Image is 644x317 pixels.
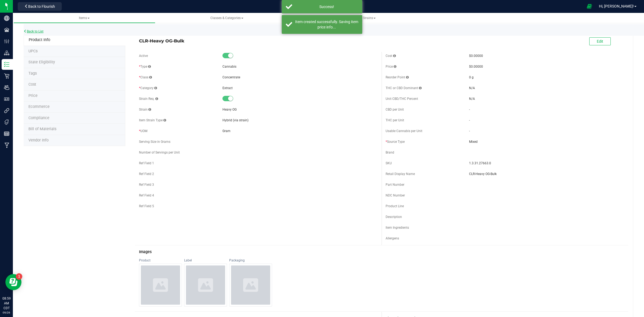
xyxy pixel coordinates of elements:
[4,143,9,148] inline-svg: Manufacturing
[386,75,409,79] span: Reorder Point
[139,65,151,68] span: Type
[28,49,38,53] span: Tag
[139,140,170,144] span: Serving Size in Grams
[386,118,404,122] span: THC per Unit
[469,54,483,58] span: $0.00000
[139,194,154,197] span: Ref Field 4
[28,71,37,76] span: Tag
[28,60,55,64] span: Tag
[583,1,595,12] span: Open Ecommerce Menu
[386,129,422,133] span: Usable Cannabis per Unit
[2,311,10,315] p: 09/26
[29,38,50,42] span: Product Info
[295,19,358,30] div: Item created successfully. Saving item price info...
[222,86,233,90] span: Extract
[139,250,624,254] h3: Images
[386,86,422,90] span: THC or CBD Dominant
[469,172,624,176] span: CLR-Heavy OG-Bulk
[4,50,9,56] inline-svg: Distribution
[386,172,415,176] span: Retail Display Name
[4,73,9,79] inline-svg: Retail
[28,93,38,98] span: Price
[2,296,10,311] p: 08:59 AM CDT
[295,4,358,9] div: Success!
[139,258,182,263] div: Product
[386,204,404,208] span: Product Line
[4,85,9,90] inline-svg: Users
[4,119,9,125] inline-svg: Tags
[222,118,248,122] span: Hybrid (via strain)
[139,118,166,122] span: Item Strain Type
[4,131,9,136] inline-svg: Reports
[4,62,9,67] inline-svg: Inventory
[469,161,624,166] span: 1.3.31.27663.0
[139,97,158,101] span: Strain Req.
[386,108,404,111] span: CBD per Unit
[386,140,405,144] span: Source Type
[599,4,634,8] span: Hi, [PERSON_NAME]!
[28,82,36,87] span: Cost
[469,97,475,101] span: N/A
[4,16,9,21] inline-svg: Company
[139,183,154,187] span: Ref Field 3
[386,161,392,165] span: SKU
[28,116,49,120] span: Compliance
[469,118,470,122] span: -
[139,75,152,79] span: Class
[24,30,43,33] a: Back to List
[222,108,237,111] span: Heavy OG
[139,54,148,58] span: Active
[28,127,56,131] span: Bill of Materials
[229,258,272,263] div: Packaging
[386,226,409,229] span: Item Ingredients
[386,183,404,187] span: Part Number
[386,194,405,197] span: NDC Number
[28,138,49,143] span: Vendor Info
[386,236,399,240] span: Allergens
[139,86,157,90] span: Category
[139,129,147,133] span: UOM
[222,75,240,79] span: Concentrate
[4,27,9,32] inline-svg: Facilities
[589,37,611,45] button: Edit
[222,129,230,133] span: Gram
[386,65,396,68] span: Price
[18,2,62,11] button: Back to Flourish
[4,108,9,113] inline-svg: Integrations
[139,204,154,208] span: Ref Field 5
[363,16,376,20] span: Strains
[4,39,9,44] inline-svg: Configuration
[469,139,624,144] span: Mixed
[469,129,470,133] span: -
[386,97,418,101] span: Unit CBD/THC Percent
[469,108,470,111] span: -
[16,273,22,280] iframe: Resource center unread badge
[386,151,394,154] span: Brand
[597,39,603,43] span: Edit
[469,86,475,90] span: N/A
[210,16,243,20] span: Classes & Categories
[386,215,402,219] span: Description
[469,65,483,68] span: $0.00000
[139,172,154,176] span: Ref Field 2
[139,108,151,111] span: Strain
[222,65,236,68] span: Cannabis
[4,96,9,102] inline-svg: User Roles
[79,16,90,20] span: Items
[139,38,378,44] span: CLR-Heavy OG-Bulk
[28,104,50,109] span: Ecommerce
[28,4,55,9] span: Back to Flourish
[184,258,227,263] div: Label
[5,274,21,290] iframe: Resource center
[469,75,474,79] span: 0 g
[139,151,180,154] span: Number of Servings per Unit
[386,54,396,58] span: Cost
[139,161,154,165] span: Ref Field 1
